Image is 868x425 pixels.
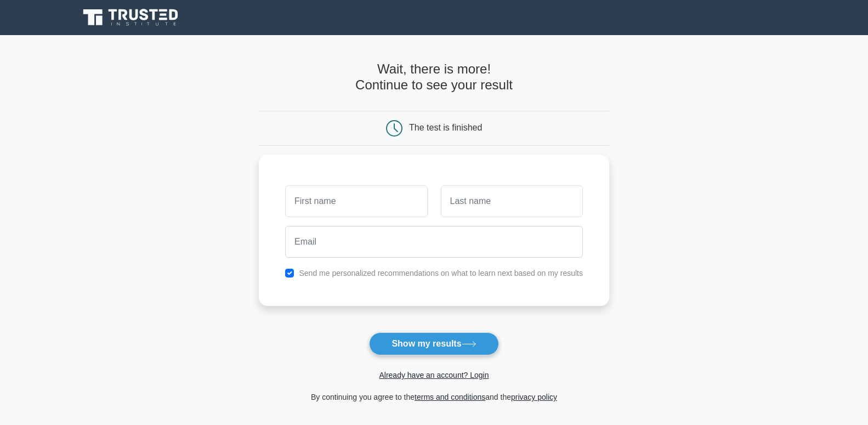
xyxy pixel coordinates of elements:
h4: Wait, there is more! Continue to see your result [259,61,609,93]
a: Already have an account? Login [379,371,489,379]
input: Last name [441,185,583,217]
a: terms and conditions [415,393,485,401]
a: privacy policy [511,393,557,401]
label: Send me personalized recommendations on what to learn next based on my results [299,269,583,277]
input: Email [285,226,583,258]
input: First name [285,185,427,217]
div: The test is finished [409,123,482,132]
div: By continuing you agree to the and the [252,390,616,404]
button: Show my results [369,332,498,355]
